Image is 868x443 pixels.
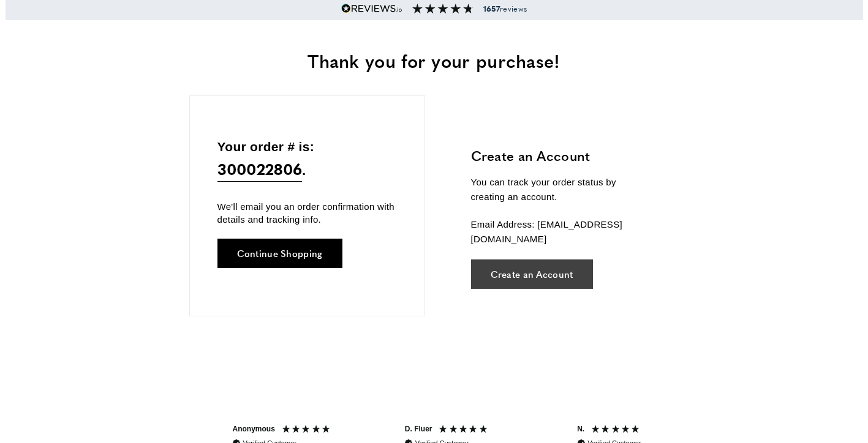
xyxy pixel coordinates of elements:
span: Continue Shopping [237,248,323,258]
span: 300022806 [217,157,303,182]
div: 5 Stars [438,424,491,437]
div: 5 Stars [591,424,644,437]
p: You can track your order status by creating an account. [471,175,652,204]
p: Your order # is: . [217,136,397,182]
strong: 1657 [483,3,500,14]
p: We'll email you an order confirmation with details and tracking info. [217,200,397,226]
span: Create an Account [491,269,573,278]
h3: Create an Account [471,146,652,165]
a: Continue Shopping [217,239,342,268]
a: Create an Account [471,259,593,289]
div: N. [577,424,584,434]
span: reviews [483,4,527,13]
img: Reviews.io 5 stars [341,4,402,13]
div: Anonymous [233,424,275,434]
p: Email Address: [EMAIL_ADDRESS][DOMAIN_NAME] [471,217,652,247]
div: D. Fluer [405,424,432,434]
div: 5 Stars [281,424,334,437]
span: Thank you for your purchase! [308,47,560,73]
img: Reviews section [412,4,474,13]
